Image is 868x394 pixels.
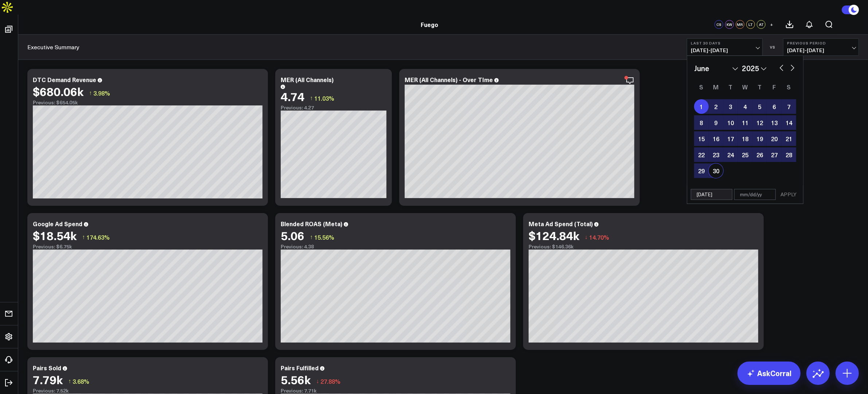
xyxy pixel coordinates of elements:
div: Wednesday [738,81,752,93]
div: Saturday [782,81,796,93]
b: Previous Period [787,41,855,45]
div: Google Ad Spend [33,220,82,228]
span: ↑ [310,232,313,242]
span: 27.88% [320,377,340,385]
span: ↓ [316,376,319,386]
div: Pairs Fulfilled [281,364,319,372]
span: 174.63% [86,233,110,241]
div: Blended ROAS (Meta) [281,220,342,228]
div: LT [746,20,755,29]
div: Previous: $654.05k [33,100,262,105]
button: + [767,20,776,29]
span: ↑ [89,88,92,98]
div: Pairs Sold [33,364,61,372]
a: Fuego [421,20,438,28]
div: Friday [767,81,782,93]
a: AskCorral [737,362,801,385]
div: MR [736,20,744,29]
div: Previous: $146.36k [529,244,758,250]
span: [DATE] - [DATE] [787,47,855,53]
span: ↓ [585,232,588,242]
b: Last 30 Days [691,41,759,45]
span: 14.70% [589,233,609,241]
div: Sunday [694,81,709,93]
div: $680.06k [33,85,83,98]
div: VS [766,45,779,49]
div: MER (All Channels) - Over TIme [405,76,493,84]
span: ↑ [68,376,71,386]
a: Executive Summary [27,43,79,51]
div: 4.74 [281,90,304,103]
div: Thursday [752,81,767,93]
div: $124.84k [529,229,579,242]
button: Open search [819,15,839,34]
span: + [770,22,774,27]
div: 5.06 [281,229,304,242]
span: [DATE] - [DATE] [691,47,759,53]
div: DTC Demand Revenue [33,76,96,84]
div: CS [715,20,723,29]
div: MER (All Channels) [281,76,334,84]
div: Previous: 7.71k [281,388,510,394]
input: mm/dd/yy [734,189,776,200]
div: $18.54k [33,229,77,242]
input: mm/dd/yy [691,189,732,200]
span: ↑ [310,93,313,103]
span: 11.03% [314,94,334,102]
div: Tuesday [723,81,738,93]
div: Previous: 4.38 [281,244,510,250]
button: APPLY [778,189,799,200]
div: 5.56k [281,373,311,386]
span: 15.56% [314,233,334,241]
div: Previous: 4.27 [281,105,386,111]
div: AT [757,20,766,29]
span: 3.68% [73,377,89,385]
div: Previous: 7.52k [33,388,262,394]
div: KW [725,20,734,29]
span: 3.98% [93,89,110,97]
div: Monday [709,81,723,93]
button: Last 30 Days[DATE]-[DATE] [687,38,763,56]
div: Meta Ad Spend (Total) [529,220,593,228]
div: Previous: $6.75k [33,244,262,250]
button: Previous Period[DATE]-[DATE] [783,38,859,56]
span: ↑ [82,232,85,242]
div: 7.79k [33,373,63,386]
